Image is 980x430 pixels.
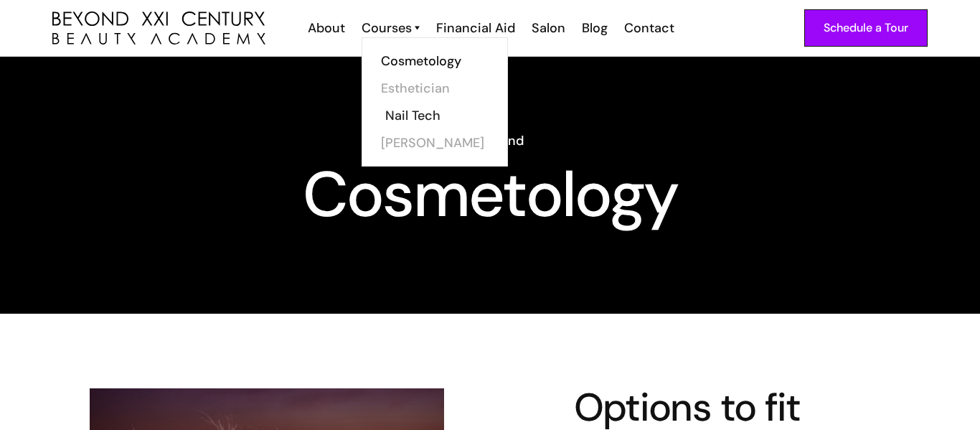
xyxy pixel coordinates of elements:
a: Cosmetology [381,47,489,75]
nav: Courses [362,37,508,167]
div: Blog [582,19,608,37]
a: [PERSON_NAME] [381,129,489,156]
div: Courses [362,19,412,37]
div: Salon [532,19,565,37]
a: Courses [362,19,420,37]
a: home [52,11,265,45]
a: Financial Aid [427,19,522,37]
h1: Cosmetology [52,169,928,220]
h6: Go Beyond [52,131,928,150]
a: Esthetician [381,75,489,102]
a: Nail Tech [385,102,493,129]
a: Schedule a Tour [804,9,928,47]
div: Schedule a Tour [824,19,908,37]
a: Salon [522,19,573,37]
div: About [308,19,345,37]
a: Contact [615,19,682,37]
img: beyond 21st century beauty academy logo [52,11,265,45]
a: About [298,19,352,37]
div: Financial Aid [436,19,515,37]
a: Blog [573,19,615,37]
div: Contact [624,19,674,37]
